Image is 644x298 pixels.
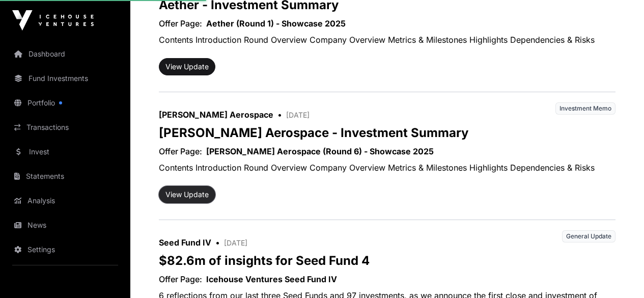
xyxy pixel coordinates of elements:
[8,116,122,139] a: Transactions
[8,214,122,236] a: News
[159,17,206,30] p: Offer Page:
[159,145,206,157] p: Offer Page:
[8,238,122,261] a: Settings
[159,237,211,248] a: Seed Fund IV
[12,10,94,31] img: Icehouse Ventures Logo
[206,17,346,30] a: Aether (Round 1) - Showcase 2025
[206,273,337,285] a: Icehouse Ventures Seed Fund IV
[159,58,215,75] button: View Update
[8,92,122,114] a: Portfolio
[206,145,434,157] a: [PERSON_NAME] Aerospace (Round 6) - Showcase 2025
[159,273,206,285] p: Offer Page:
[562,230,615,242] span: General Update
[159,125,468,140] a: [PERSON_NAME] Aerospace - Investment Summary
[224,238,247,247] span: [DATE]
[159,157,615,178] p: Contents Introduction Round Overview Company Overview Metrics & Milestones Highlights Dependencie...
[159,186,215,203] button: View Update
[211,237,224,248] span: •
[555,102,615,115] span: Investment Memo
[159,253,370,268] a: $82.6m of insights for Seed Fund 4
[159,30,615,50] p: Contents Introduction Round Overview Company Overview Metrics & Milestones Highlights Dependencie...
[8,189,122,212] a: Analysis
[8,67,122,90] a: Fund Investments
[8,43,122,65] a: Dashboard
[273,110,286,120] span: •
[286,111,310,119] span: [DATE]
[159,110,273,120] a: [PERSON_NAME] Aerospace
[8,141,122,163] a: Invest
[593,249,644,298] iframe: Chat Widget
[8,165,122,187] a: Statements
